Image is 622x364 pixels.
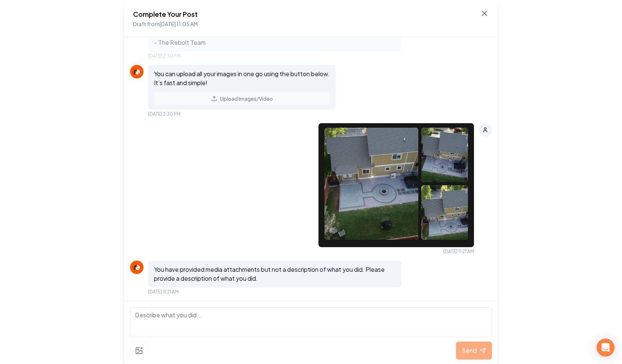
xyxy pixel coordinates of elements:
span: [DATE] 11:21 AM [148,289,179,295]
img: Rebolt Logo [132,263,141,272]
span: [DATE] 2:30 PM [148,111,181,117]
img: uploaded image [324,128,418,240]
div: Open Intercom Messenger [597,339,615,357]
img: Rebolt Logo [132,67,141,76]
span: [DATE] 2:30 PM [148,53,181,59]
span: [DATE] 11:21 AM [443,249,474,255]
p: You have provided media attachments but not a description of what you did. Please provide a descr... [154,265,395,283]
img: uploaded image [421,185,468,260]
span: Draft from [DATE] 11:05 AM [133,21,198,27]
img: uploaded image [421,128,468,202]
p: You can upload all your images in one go using the button below. It’s fast and simple! [154,69,330,87]
h2: Complete Your Post [133,9,198,19]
